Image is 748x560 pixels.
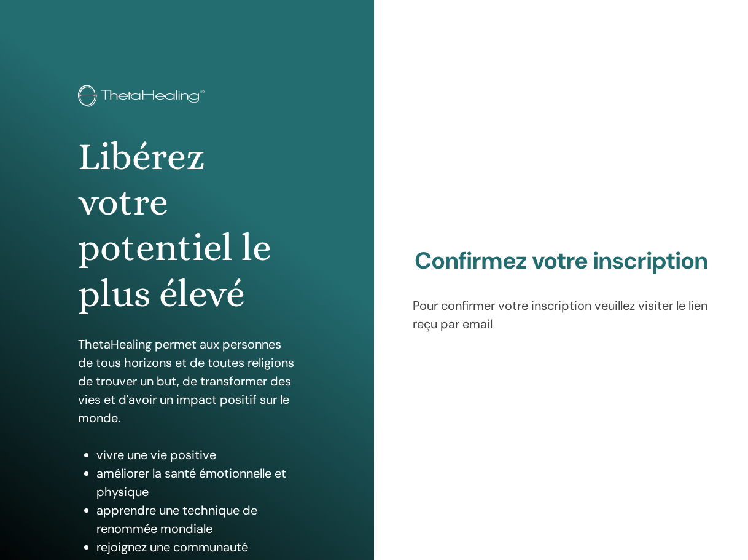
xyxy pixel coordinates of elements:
[78,134,297,317] h1: Libérez votre potentiel le plus élevé
[96,501,297,538] li: apprendre une technique de renommée mondiale
[78,335,297,427] p: ThetaHealing permet aux personnes de tous horizons et de toutes religions de trouver un but, de t...
[96,464,297,501] li: améliorer la santé émotionnelle et physique
[413,296,709,333] p: Pour confirmer votre inscription veuillez visiter le lien reçu par email
[96,446,297,464] li: vivre une vie positive
[413,247,709,275] h2: Confirmez votre inscription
